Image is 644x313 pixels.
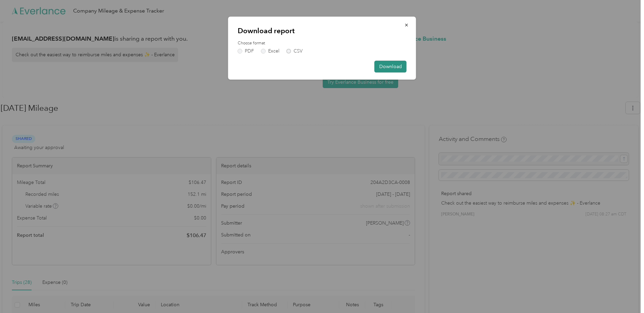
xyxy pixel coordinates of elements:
p: Download report [238,26,407,36]
label: CSV [286,49,303,54]
label: Excel [261,49,279,54]
label: PDF [238,49,254,54]
button: Download [374,61,407,72]
label: Choose format [238,40,407,46]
